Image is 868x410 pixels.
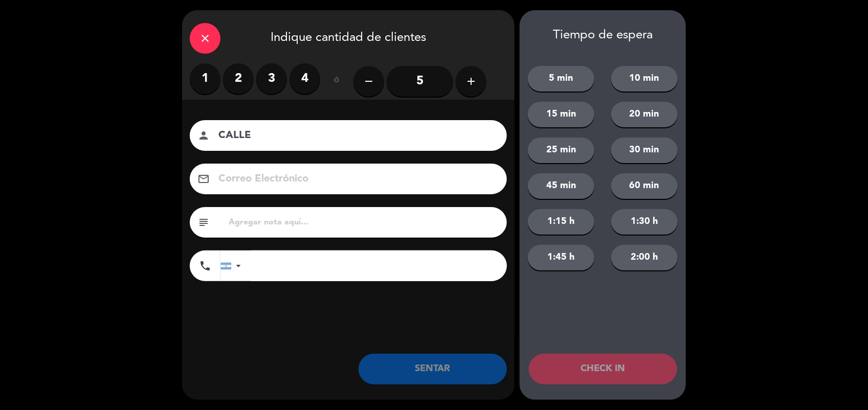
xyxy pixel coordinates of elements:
button: 25 min [528,138,594,163]
i: close [199,32,211,44]
i: email [197,173,210,185]
button: 45 min [528,173,594,199]
button: 1:15 h [528,209,594,235]
div: Tiempo de espera [520,28,686,43]
i: add [465,75,477,87]
button: add [456,66,486,97]
i: remove [363,75,375,87]
button: 1:45 h [528,245,594,270]
button: CHECK IN [529,354,677,384]
div: Argentina: +54 [221,251,244,281]
button: 2:00 h [611,245,678,270]
button: remove [353,66,384,97]
button: 60 min [611,173,678,199]
div: ó [320,63,353,99]
i: person [197,129,210,142]
input: Correo Electrónico [217,170,494,188]
input: Agregar nota aquí... [228,215,499,230]
button: 5 min [528,66,594,92]
input: Nombre del cliente [217,127,494,145]
button: 30 min [611,138,678,163]
label: 3 [256,63,287,94]
button: 20 min [611,102,678,127]
label: 2 [223,63,254,94]
button: SENTAR [359,354,507,384]
label: 4 [290,63,320,94]
i: phone [199,260,211,272]
div: Indique cantidad de clientes [182,10,515,63]
button: 15 min [528,102,594,127]
button: 1:30 h [611,209,678,235]
button: 10 min [611,66,678,92]
label: 1 [190,63,220,94]
i: subject [197,216,210,229]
